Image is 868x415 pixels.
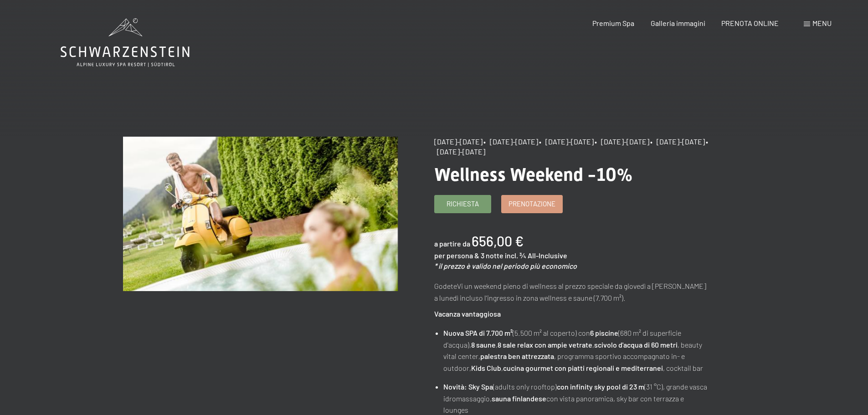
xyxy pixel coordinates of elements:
[472,233,524,249] b: 656,00 €
[483,137,538,146] span: • [DATE]-[DATE]
[471,340,496,349] strong: 8 saune
[508,199,555,209] span: Prenotazione
[505,251,567,260] span: incl. ¾ All-Inclusive
[812,19,832,27] span: Menu
[434,251,479,260] span: per persona &
[443,328,513,337] strong: Nuova SPA di 7.700 m²
[480,352,554,360] strong: palestra ben attrezzata
[492,394,546,403] strong: sauna finlandese
[435,195,491,213] a: Richiesta
[471,364,501,372] strong: Kids Club
[434,309,501,318] strong: Vacanza vantaggiosa
[595,137,649,146] span: • [DATE]-[DATE]
[502,195,562,213] a: Prenotazione
[123,137,398,291] img: Wellness Weekend -10%
[443,327,709,374] li: (5.500 m² al coperto) con (680 m² di superficie d'acqua), , , , beauty vital center, , programma ...
[539,137,594,146] span: • [DATE]-[DATE]
[650,137,705,146] span: • [DATE]-[DATE]
[434,137,483,146] span: [DATE]-[DATE]
[503,364,663,372] strong: cucina gourmet con piatti regionali e mediterranei
[447,199,479,209] span: Richiesta
[592,19,634,27] a: Premium Spa
[481,251,503,260] span: 3 notte
[434,239,470,248] span: a partire da
[434,280,709,303] p: GodeteVi un weekend pieno di wellness al prezzo speciale da giovedì a [PERSON_NAME] a lunedì incl...
[498,340,592,349] strong: 8 sale relax con ampie vetrate
[557,382,644,391] strong: con infinity sky pool di 23 m
[434,261,577,270] em: * il prezzo è valido nel periodo più economico
[651,19,705,27] a: Galleria immagini
[590,328,618,337] strong: 6 piscine
[594,340,678,349] strong: scivolo d'acqua di 60 metri
[434,164,633,185] span: Wellness Weekend -10%
[443,382,493,391] strong: Novità: Sky Spa
[721,19,779,27] a: PRENOTA ONLINE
